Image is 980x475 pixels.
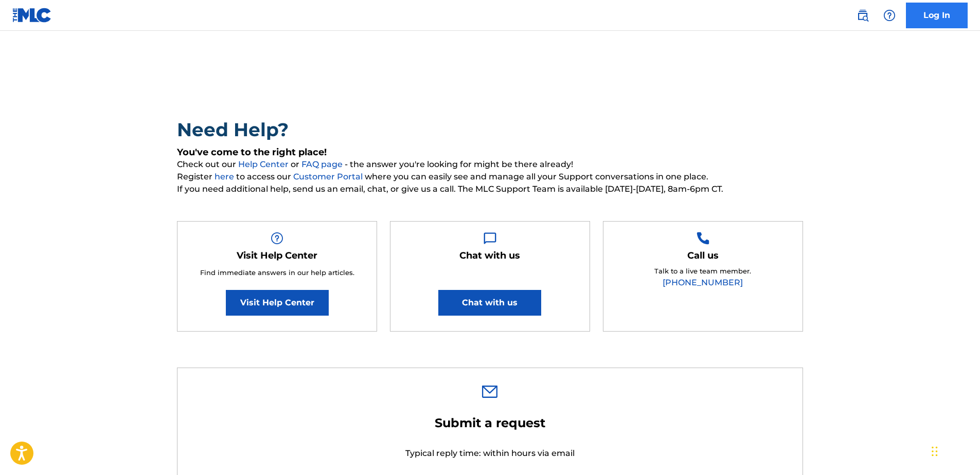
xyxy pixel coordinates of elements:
[177,183,803,195] span: If you need additional help, send us an email, chat, or give us a call. The MLC Support Team is a...
[654,266,751,277] p: Talk to a live team member.
[929,426,980,475] iframe: Chat Widget
[271,232,283,245] img: Help Box Image
[857,9,869,22] img: search
[482,386,497,398] img: 0ff00501b51b535a1dc6.svg
[484,232,496,245] img: Help Box Image
[177,118,803,141] h2: Need Help?
[237,250,317,262] h5: Visit Help Center
[459,250,520,262] h5: Chat with us
[366,415,613,431] h2: Submit a request
[852,5,873,26] a: Public Search
[663,278,743,287] a: [PHONE_NUMBER]
[932,436,938,467] div: Drag
[200,268,354,277] span: Find immediate answers in our help articles.
[405,448,575,458] span: Typical reply time: within hours via email
[215,172,236,181] a: here
[301,159,345,169] a: FAQ page
[438,290,541,316] button: Chat with us
[12,8,52,23] img: MLC Logo
[238,159,291,169] a: Help Center
[883,9,896,22] img: help
[177,158,803,171] span: Check out our or - the answer you're looking for might be there already!
[293,172,365,181] a: Customer Portal
[226,290,329,316] a: Visit Help Center
[697,232,709,245] img: Help Box Image
[879,5,900,26] div: Help
[906,3,968,28] a: Log In
[177,171,803,183] span: Register to access our where you can easily see and manage all your Support conversations in one ...
[687,250,719,262] h5: Call us
[177,147,803,158] h5: You've come to the right place!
